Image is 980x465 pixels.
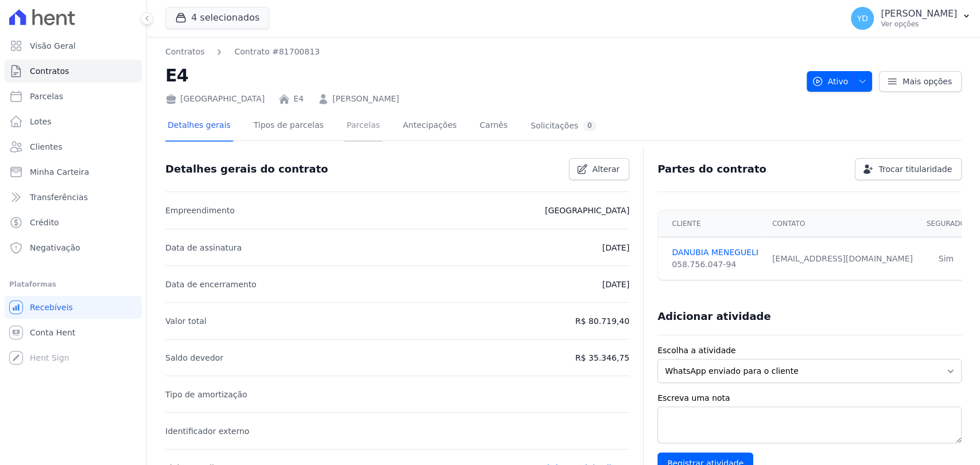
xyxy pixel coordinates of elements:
[234,46,320,58] a: Contrato #81700813
[165,204,235,217] p: Empreendimento
[30,40,76,52] span: Visão Geral
[9,278,137,291] div: Plataformas
[592,163,620,175] span: Alterar
[477,111,510,142] a: Carnês
[5,296,142,319] a: Recebíveis
[5,321,142,344] a: Conta Hent
[545,204,629,217] p: [GEOGRAPHIC_DATA]
[30,327,75,338] span: Conta Hent
[165,111,233,142] a: Detalhes gerais
[30,302,73,313] span: Recebíveis
[765,210,920,237] th: Contato
[165,46,204,58] a: Contratos
[772,253,913,265] div: [EMAIL_ADDRESS][DOMAIN_NAME]
[251,111,326,142] a: Tipos de parcelas
[881,19,957,29] p: Ver opções
[812,71,849,92] span: Ativo
[165,62,797,88] h2: E4
[5,211,142,234] a: Crédito
[902,76,952,87] span: Mais opções
[530,120,596,131] div: Solicitações
[5,236,142,259] a: Negativação
[165,424,249,438] p: Identificador externo
[344,111,382,142] a: Parcelas
[401,111,459,142] a: Antecipações
[672,247,758,259] a: DANUBIA MENEGUELI
[30,192,88,203] span: Transferências
[657,162,766,176] h3: Partes do contrato
[30,65,69,77] span: Contratos
[878,163,952,175] span: Trocar titularidade
[5,110,142,133] a: Lotes
[30,217,59,228] span: Crédito
[165,46,797,58] nav: Breadcrumb
[842,2,980,34] button: YD [PERSON_NAME] Ver opções
[657,345,962,357] label: Escolha a atividade
[165,241,242,255] p: Data de assinatura
[657,310,770,323] h3: Adicionar atividade
[672,259,758,271] div: 058.756.047-94
[657,392,962,404] label: Escreva uma nota
[30,91,63,102] span: Parcelas
[5,161,142,183] a: Minha Carteira
[658,210,765,237] th: Cliente
[165,93,265,105] div: [GEOGRAPHIC_DATA]
[165,351,223,365] p: Saldo devedor
[165,162,328,176] h3: Detalhes gerais do contrato
[30,141,62,153] span: Clientes
[165,7,269,29] button: 4 selecionados
[602,241,629,255] p: [DATE]
[5,186,142,209] a: Transferências
[5,135,142,158] a: Clientes
[920,237,973,280] td: Sim
[30,116,52,127] span: Lotes
[165,46,320,58] nav: Breadcrumb
[5,34,142,57] a: Visão Geral
[575,314,629,328] p: R$ 80.719,40
[920,210,973,237] th: Segurado
[857,14,867,22] span: YD
[528,111,599,142] a: Solicitações0
[881,8,957,19] p: [PERSON_NAME]
[807,71,873,92] button: Ativo
[165,314,207,328] p: Valor total
[293,93,304,105] a: E4
[30,242,80,253] span: Negativação
[30,166,89,178] span: Minha Carteira
[332,93,399,105] a: [PERSON_NAME]
[879,71,962,92] a: Mais opções
[165,278,257,291] p: Data de encerramento
[165,388,247,401] p: Tipo de amortização
[602,278,629,291] p: [DATE]
[855,158,962,180] a: Trocar titularidade
[5,60,142,83] a: Contratos
[569,158,630,180] a: Alterar
[583,120,596,131] div: 0
[5,85,142,108] a: Parcelas
[575,351,629,365] p: R$ 35.346,75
